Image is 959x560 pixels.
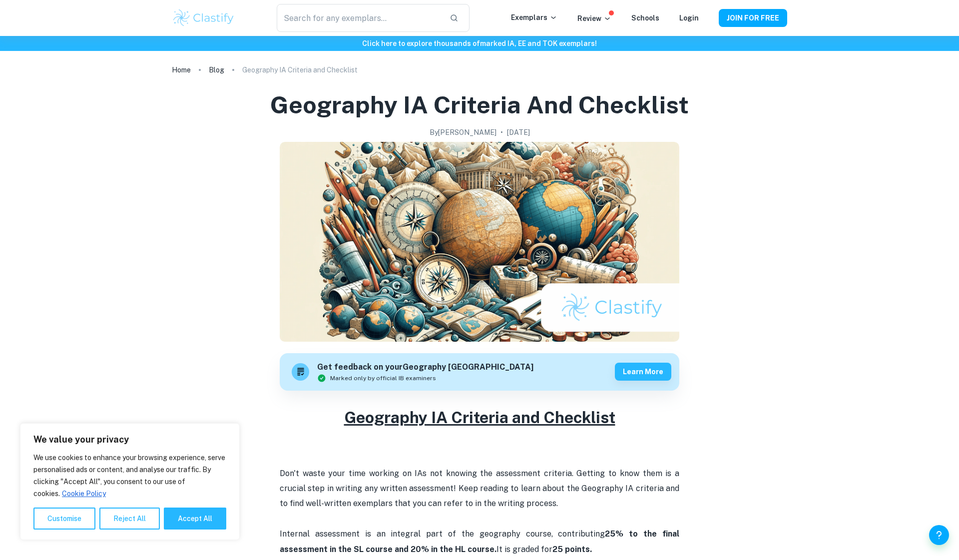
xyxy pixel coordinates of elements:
[330,374,436,383] span: Marked only by official IB examiners
[507,127,530,138] h2: [DATE]
[430,127,496,138] h2: By [PERSON_NAME]
[242,64,358,75] p: Geography IA Criteria and Checklist
[61,489,106,498] a: Cookie Policy
[2,38,957,49] h6: Click here to explore thousands of marked IA, EE and TOK exemplars !
[500,127,503,138] p: •
[719,9,787,27] button: JOIN FOR FREE
[511,12,557,23] p: Exemplars
[33,508,95,530] button: Customise
[33,452,226,500] p: We use cookies to enhance your browsing experience, serve personalised ads or content, and analys...
[172,8,235,28] img: Clastify logo
[631,14,659,22] a: Schools
[280,142,679,342] img: Geography IA Criteria and Checklist cover image
[317,361,533,374] h6: Get feedback on your Geography [GEOGRAPHIC_DATA]
[615,363,671,381] button: Learn more
[280,353,679,391] a: Get feedback on yourGeography [GEOGRAPHIC_DATA]Marked only by official IB examinersLearn more
[172,63,191,77] a: Home
[99,508,160,530] button: Reject All
[577,13,611,24] p: Review
[209,63,224,77] a: Blog
[552,545,592,554] strong: 25 points.
[33,434,226,446] p: We value your privacy
[20,423,240,540] div: We value your privacy
[270,89,689,121] h1: Geography IA Criteria and Checklist
[280,529,681,554] strong: 25% to the final assessment in the SL course and 20% in the HL course.
[344,408,615,427] u: Geography IA Criteria and Checklist
[277,4,442,32] input: Search for any exemplars...
[679,14,699,22] a: Login
[164,508,226,530] button: Accept All
[280,529,681,554] span: Internal assessment is an integral part of the geography course, contributing It is graded for
[929,525,949,545] button: Help and Feedback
